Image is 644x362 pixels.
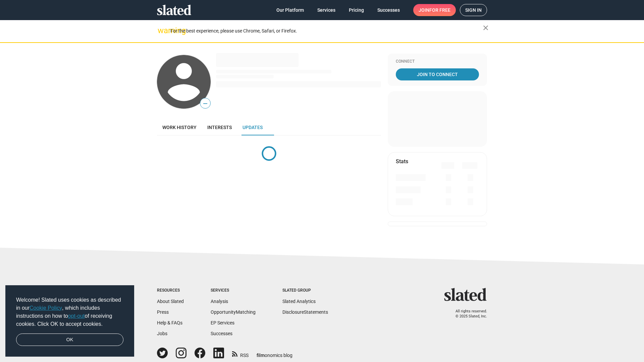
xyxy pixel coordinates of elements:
span: Services [317,4,335,16]
span: Welcome! Slated uses cookies as described in our , which includes instructions on how to of recei... [16,296,123,328]
a: Joinfor free [413,4,456,16]
a: Join To Connect [396,68,479,80]
div: Services [211,288,256,293]
span: Successes [377,4,400,16]
a: Press [157,309,169,315]
span: Join To Connect [397,68,478,80]
a: Services [312,4,341,16]
a: Cookie Policy [30,305,62,311]
a: Work history [157,119,202,135]
a: About Slated [157,299,184,304]
div: Connect [396,59,479,64]
a: Analysis [211,299,228,304]
a: Sign in [460,4,487,16]
span: Updates [243,125,263,130]
a: Help & FAQs [157,320,182,325]
a: Our Platform [271,4,309,16]
a: RSS [232,348,249,359]
span: Join [419,4,450,16]
a: Successes [211,331,232,336]
a: filmonomics blog [257,347,292,359]
span: Work history [162,125,197,130]
a: Updates [237,119,268,135]
a: DisclosureStatements [282,309,328,315]
span: Our Platform [276,4,304,16]
div: For the best experience, please use Chrome, Safari, or Firefox. [170,26,483,36]
div: Resources [157,288,184,293]
a: EP Services [211,320,234,325]
a: Interests [202,119,237,135]
a: Successes [372,4,405,16]
span: for free [429,4,450,16]
p: All rights reserved. © 2025 Slated, Inc. [448,309,487,319]
a: opt-out [68,313,85,319]
span: Sign in [465,4,482,16]
span: — [200,99,210,108]
a: Slated Analytics [282,299,316,304]
a: OpportunityMatching [211,309,256,315]
span: Interests [207,125,232,130]
span: Pricing [349,4,364,16]
span: film [257,353,265,358]
a: dismiss cookie message [16,334,123,346]
div: Slated Group [282,288,328,293]
mat-icon: warning [158,26,166,35]
mat-card-title: Stats [396,158,408,165]
div: cookieconsent [5,285,134,357]
a: Pricing [343,4,369,16]
mat-icon: close [482,24,490,32]
a: Jobs [157,331,167,336]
